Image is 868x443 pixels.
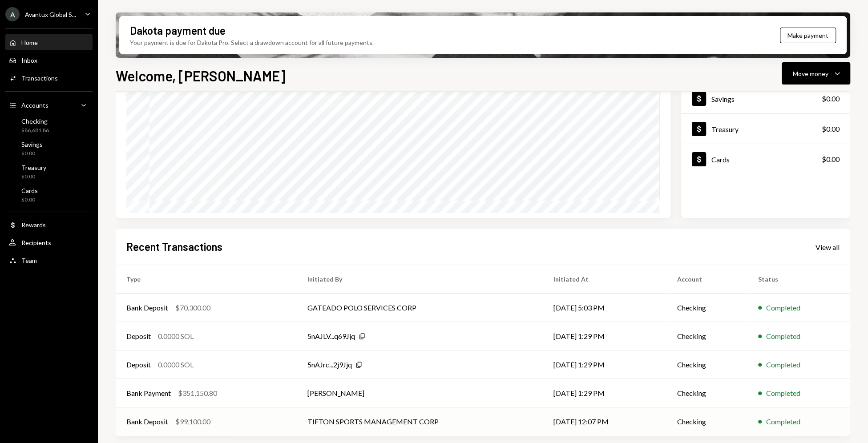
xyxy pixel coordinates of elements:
[543,350,666,379] td: [DATE] 1:29 PM
[21,101,48,109] div: Accounts
[21,196,38,204] div: $0.00
[5,52,93,68] a: Inbox
[681,84,850,113] a: Savings$0.00
[126,388,171,399] div: Bank Payment
[21,187,38,194] div: Cards
[793,69,828,78] div: Move money
[297,379,543,407] td: [PERSON_NAME]
[21,127,49,134] div: $86,681.86
[666,322,747,350] td: Checking
[5,97,93,113] a: Accounts
[711,155,730,164] div: Cards
[21,74,58,82] div: Transactions
[21,173,46,181] div: $0.00
[666,407,747,436] td: Checking
[822,154,840,165] div: $0.00
[5,184,93,205] a: Cards$0.00
[782,62,850,85] button: Move money
[543,265,666,294] th: Initiated At
[116,265,297,294] th: Type
[766,359,800,370] div: Completed
[766,331,800,342] div: Completed
[5,252,93,268] a: Team
[816,243,840,252] div: View all
[21,221,46,229] div: Rewards
[21,56,37,64] div: Inbox
[5,70,93,86] a: Transactions
[822,124,840,134] div: $0.00
[5,234,93,250] a: Recipients
[543,294,666,322] td: [DATE] 5:03 PM
[5,34,93,50] a: Home
[816,242,840,252] a: View all
[21,141,43,148] div: Savings
[130,38,374,47] div: Your payment is due for Dakota Pro. Select a drawdown account for all future payments.
[5,7,20,21] div: A
[175,302,210,313] div: $70,300.00
[780,28,836,43] button: Make payment
[5,161,93,182] a: Treasury$0.00
[5,115,93,136] a: Checking$86,681.86
[21,39,38,46] div: Home
[126,302,168,313] div: Bank Deposit
[307,359,352,370] div: 5nAJrc...2j9Jjq
[297,407,543,436] td: TIFTON SPORTS MANAGEMENT CORP
[711,95,735,103] div: Savings
[21,150,43,157] div: $0.00
[297,265,543,294] th: Initiated By
[711,125,739,133] div: Treasury
[543,407,666,436] td: [DATE] 12:07 PM
[126,331,151,342] div: Deposit
[126,416,168,427] div: Bank Deposit
[5,217,93,233] a: Rewards
[21,117,49,125] div: Checking
[766,388,800,399] div: Completed
[822,93,840,104] div: $0.00
[307,331,355,342] div: 5nAJLV...q69Jjq
[766,302,800,313] div: Completed
[178,388,217,399] div: $351,150.80
[175,416,210,427] div: $99,100.00
[5,138,93,159] a: Savings$0.00
[543,322,666,350] td: [DATE] 1:29 PM
[681,114,850,144] a: Treasury$0.00
[25,11,76,18] div: Avantux Global S...
[21,257,37,264] div: Team
[21,239,51,246] div: Recipients
[116,67,286,85] h1: Welcome, [PERSON_NAME]
[297,294,543,322] td: GATEADO POLO SERVICES CORP
[666,350,747,379] td: Checking
[666,379,747,407] td: Checking
[158,359,194,370] div: 0.0000 SOL
[766,416,800,427] div: Completed
[21,164,46,171] div: Treasury
[666,294,747,322] td: Checking
[126,359,151,370] div: Deposit
[747,265,850,294] th: Status
[543,379,666,407] td: [DATE] 1:29 PM
[130,23,226,38] div: Dakota payment due
[681,144,850,174] a: Cards$0.00
[666,265,747,294] th: Account
[158,331,194,342] div: 0.0000 SOL
[126,239,222,254] h2: Recent Transactions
